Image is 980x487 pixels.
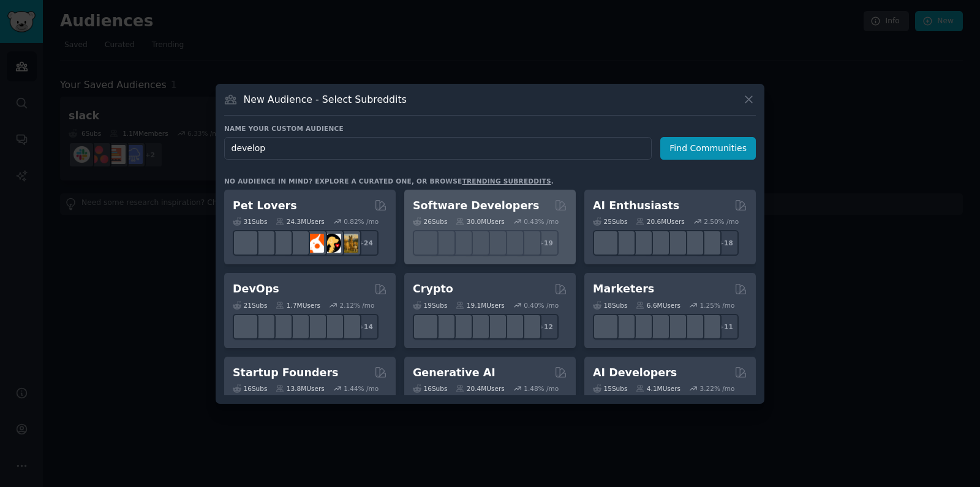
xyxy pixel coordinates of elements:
[519,234,538,253] img: elixir
[713,230,739,256] div: + 18
[434,234,453,253] img: csharp
[524,217,559,226] div: 0.43 % /mo
[224,177,554,185] div: No audience in mind? Explore a curated one, or browse .
[233,281,279,297] h2: DevOps
[254,317,273,336] img: AWS_Certified_Experts
[597,234,616,253] img: GoogleGeminiAI
[236,317,255,336] img: azuredevops
[233,301,267,310] div: 21 Sub s
[224,137,652,160] input: Pick a short name, like "Digital Marketers" or "Movie-Goers"
[593,301,627,310] div: 18 Sub s
[593,281,654,297] h2: Marketers
[233,198,297,214] h2: Pet Lovers
[682,234,701,253] img: OpenAIDev
[462,177,551,185] a: trending subreddits
[636,301,680,310] div: 6.6M Users
[660,137,756,160] button: Find Communities
[593,384,627,393] div: 15 Sub s
[413,281,453,297] h2: Crypto
[413,301,447,310] div: 19 Sub s
[413,365,496,381] h2: Generative AI
[614,234,633,253] img: DeepSeek
[648,234,667,253] img: chatgpt_promptDesign
[344,217,379,226] div: 0.82 % /mo
[699,234,718,253] img: ArtificalIntelligence
[456,384,504,393] div: 20.4M Users
[700,384,735,393] div: 3.22 % /mo
[682,317,701,336] img: MarketingResearch
[456,301,504,310] div: 19.1M Users
[597,317,616,336] img: content_marketing
[339,317,358,336] img: PlatformEngineers
[271,234,290,253] img: leopardgeckos
[648,317,667,336] img: Emailmarketing
[340,301,375,310] div: 2.12 % /mo
[468,234,487,253] img: iOSProgramming
[699,317,718,336] img: OnlineMarketing
[236,234,255,253] img: herpetology
[413,217,447,226] div: 26 Sub s
[533,230,559,256] div: + 19
[305,317,324,336] img: platformengineering
[524,301,559,310] div: 0.40 % /mo
[451,234,470,253] img: learnjavascript
[276,217,324,226] div: 24.3M Users
[271,317,290,336] img: Docker_DevOps
[468,317,487,336] img: web3
[485,317,504,336] img: defiblockchain
[276,301,320,310] div: 1.7M Users
[631,317,650,336] img: AskMarketing
[233,384,267,393] div: 16 Sub s
[254,234,273,253] img: ballpython
[434,317,453,336] img: 0xPolygon
[502,317,521,336] img: CryptoNews
[233,217,267,226] div: 31 Sub s
[485,234,504,253] img: reactnative
[700,301,735,310] div: 1.25 % /mo
[502,234,521,253] img: AskComputerScience
[353,314,379,340] div: + 14
[593,198,679,214] h2: AI Enthusiasts
[413,384,447,393] div: 16 Sub s
[665,317,684,336] img: googleads
[519,317,538,336] img: defi_
[636,384,680,393] div: 4.1M Users
[417,234,435,253] img: software
[704,217,739,226] div: 2.50 % /mo
[288,317,307,336] img: DevOpsLinks
[344,384,379,393] div: 1.44 % /mo
[456,217,504,226] div: 30.0M Users
[636,217,684,226] div: 20.6M Users
[417,317,435,336] img: ethfinance
[451,317,470,336] img: ethstaker
[665,234,684,253] img: chatgpt_prompts_
[524,384,559,393] div: 1.48 % /mo
[288,234,307,253] img: turtle
[593,217,627,226] div: 25 Sub s
[533,314,559,340] div: + 12
[233,365,338,381] h2: Startup Founders
[244,93,407,106] h3: New Audience - Select Subreddits
[614,317,633,336] img: bigseo
[322,234,341,253] img: PetAdvice
[631,234,650,253] img: AItoolsCatalog
[713,314,739,340] div: + 11
[276,384,324,393] div: 13.8M Users
[322,317,341,336] img: aws_cdk
[339,234,358,253] img: dogbreed
[593,365,677,381] h2: AI Developers
[353,230,379,256] div: + 24
[305,234,324,253] img: cockatiel
[413,198,539,214] h2: Software Developers
[224,124,756,133] h3: Name your custom audience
